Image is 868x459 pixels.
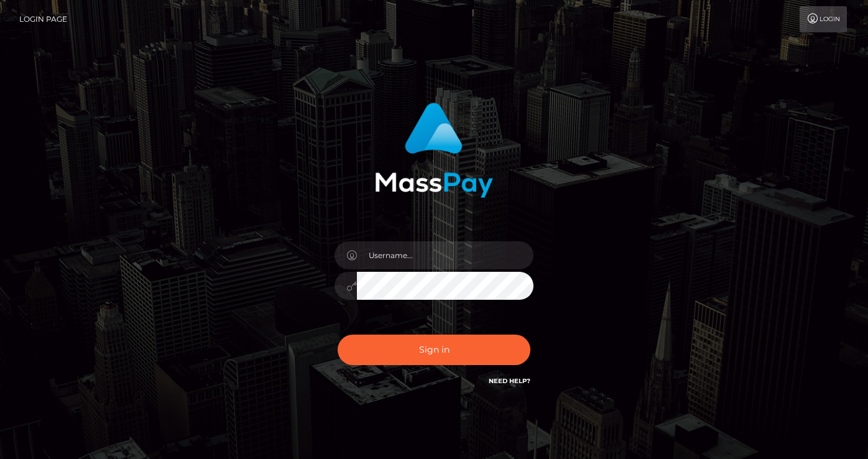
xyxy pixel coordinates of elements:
button: Sign in [338,335,530,365]
a: Need Help? [489,377,530,385]
input: Username... [357,241,533,269]
img: MassPay Login [375,103,493,198]
a: Login Page [19,6,67,32]
a: Login [800,6,847,32]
